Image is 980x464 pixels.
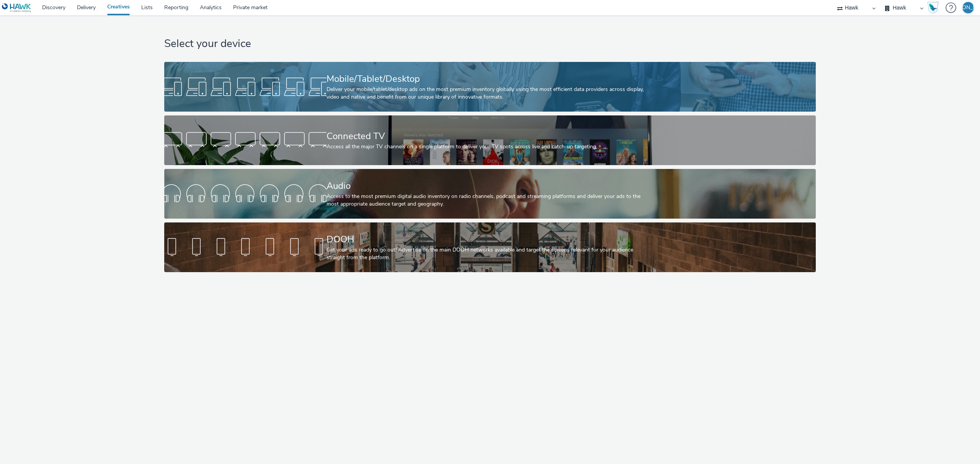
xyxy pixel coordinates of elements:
a: Mobile/Tablet/DesktopDeliver your mobile/tablet/desktop ads on the most premium inventory globall... [164,62,816,112]
a: DOOHGet your ads ready to go out! Advertise on the main DOOH networks available and target the sc... [164,222,816,272]
a: Hawk Academy [927,2,942,14]
div: Access to the most premium digital audio inventory on radio channels, podcast and streaming platf... [327,193,651,208]
div: Get your ads ready to go out! Advertise on the main DOOH networks available and target the screen... [327,246,651,262]
img: Hawk Academy [927,2,939,14]
a: AudioAccess to the most premium digital audio inventory on radio channels, podcast and streaming ... [164,169,816,219]
h1: Select your device [164,37,816,51]
div: Connected TV [327,130,651,143]
div: Deliver your mobile/tablet/desktop ads on the most premium inventory globally using the most effi... [327,86,651,101]
img: undefined Logo [2,3,31,13]
div: Audio [327,179,651,193]
div: Mobile/Tablet/Desktop [327,72,651,86]
div: Access all the major TV channels on a single platform to deliver your TV spots across live and ca... [327,143,651,151]
div: DOOH [327,233,651,246]
a: Connected TVAccess all the major TV channels on a single platform to deliver your TV spots across... [164,115,816,165]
